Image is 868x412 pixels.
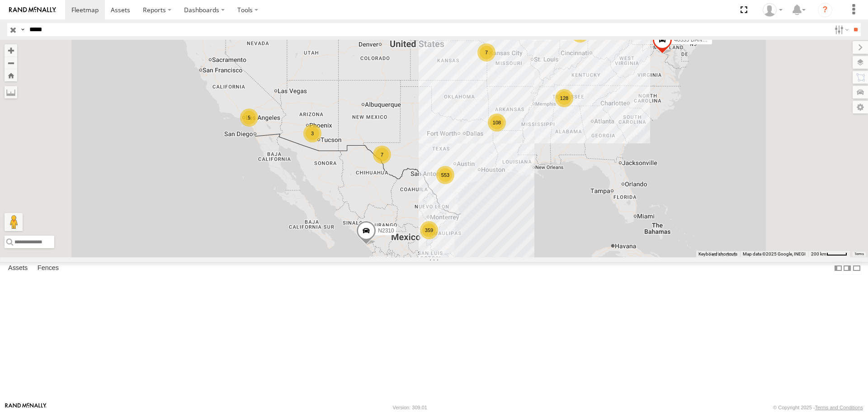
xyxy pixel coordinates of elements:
[5,213,23,231] button: Drag Pegman onto the map to open Street View
[743,251,806,256] span: Map data ©2025 Google, INEGI
[852,262,861,275] label: Hide Summary Table
[477,43,495,62] div: 7
[5,57,17,69] button: Zoom out
[5,86,17,99] label: Measure
[555,89,573,107] div: 128
[19,23,26,36] label: Search Query
[5,69,17,81] button: Zoom Home
[5,403,47,412] a: Visit our Website
[818,3,832,17] i: ?
[4,262,32,275] label: Assets
[393,405,427,410] div: Version: 309.01
[240,109,258,127] div: 5
[303,124,321,142] div: 3
[9,7,56,13] img: rand-logo.svg
[5,44,17,57] button: Zoom in
[843,262,852,275] label: Dock Summary Table to the Right
[853,101,868,114] label: Map Settings
[436,166,454,184] div: 553
[420,221,438,239] div: 359
[808,251,850,257] button: Map Scale: 200 km per 42 pixels
[773,405,863,410] div: © Copyright 2025 -
[811,251,826,256] span: 200 km
[373,146,391,164] div: 7
[854,252,864,256] a: Terms (opens in new tab)
[815,405,863,410] a: Terms and Conditions
[488,114,506,132] div: 108
[831,23,850,36] label: Search Filter Options
[378,228,394,234] span: N2310
[834,262,843,275] label: Dock Summary Table to the Left
[698,251,737,257] button: Keyboard shortcuts
[674,37,714,43] span: 40335 DAÑADO
[759,3,786,17] div: Carlos Ortiz
[33,262,63,275] label: Fences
